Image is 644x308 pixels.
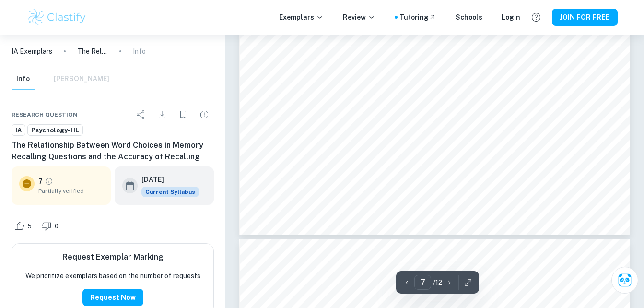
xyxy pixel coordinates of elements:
span: Research question [12,110,78,119]
button: Info [12,69,35,90]
button: Ask Clai [611,267,638,294]
button: Request Now [82,289,143,306]
span: Current Syllabus [141,187,199,197]
p: We prioritize exemplars based on the number of requests [25,271,200,281]
p: Review [343,12,375,23]
button: Help and Feedback [528,9,544,25]
span: IA [12,126,25,135]
span: 5 [22,222,37,231]
a: Tutoring [399,12,436,23]
div: Download [152,105,172,124]
h6: The Relationship Between Word Choices in Memory Recalling Questions and the Accuracy of Recalling [12,140,214,163]
p: 7 [38,176,43,187]
span: Psychology-HL [28,126,82,135]
h6: Request Exemplar Marking [62,251,164,263]
span: Partially verified [38,187,103,195]
a: Schools [456,12,482,23]
p: Exemplars [279,12,324,23]
button: JOIN FOR FREE [552,9,618,26]
p: / 12 [433,277,442,288]
a: Grade partially verified [45,177,53,186]
div: Dislike [39,218,64,234]
img: Clastify logo [27,8,88,27]
a: IA [12,124,25,136]
a: Psychology-HL [27,124,83,136]
a: IA Exemplars [12,46,52,57]
p: Info [133,46,146,57]
div: Share [131,105,151,124]
div: Like [12,218,37,234]
div: This exemplar is based on the current syllabus. Feel free to refer to it for inspiration/ideas wh... [141,187,199,197]
div: Bookmark [174,105,193,124]
div: Report issue [195,105,214,124]
span: 0 [49,222,64,231]
h6: [DATE] [141,174,191,185]
p: The Relationship Between Word Choices in Memory Recalling Questions and the Accuracy of Recalling [77,46,108,57]
a: Login [502,12,520,23]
